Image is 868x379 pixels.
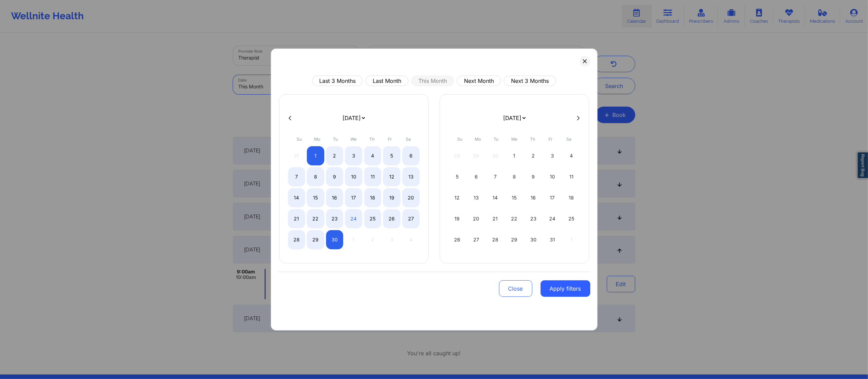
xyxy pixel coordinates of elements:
div: Sun Sep 07 2025 [288,167,305,186]
div: Tue Sep 16 2025 [326,188,344,207]
div: Tue Oct 07 2025 [487,167,504,186]
abbr: Wednesday [351,137,357,142]
div: Fri Sep 19 2025 [383,188,401,207]
button: This Month [411,76,454,86]
abbr: Monday [475,137,481,142]
div: Tue Sep 30 2025 [326,230,344,249]
div: Sun Oct 26 2025 [449,230,466,249]
div: Tue Sep 09 2025 [326,167,344,186]
abbr: Saturday [566,137,571,142]
button: Close [499,280,532,297]
div: Fri Oct 10 2025 [544,167,561,186]
div: Thu Oct 23 2025 [525,209,542,228]
button: Next Month [457,76,501,86]
div: Wed Oct 15 2025 [506,188,523,207]
div: Sat Oct 18 2025 [563,188,580,207]
div: Tue Oct 28 2025 [487,230,504,249]
div: Wed Oct 01 2025 [506,146,523,165]
abbr: Sunday [457,137,462,142]
div: Sun Sep 14 2025 [288,188,305,207]
abbr: Tuesday [494,137,499,142]
div: Sat Sep 20 2025 [402,188,420,207]
abbr: Friday [388,137,392,142]
div: Fri Oct 24 2025 [544,209,561,228]
div: Mon Sep 22 2025 [307,209,324,228]
abbr: Thursday [530,137,535,142]
button: Last Month [366,76,408,86]
div: Sat Sep 06 2025 [402,146,420,165]
div: Tue Sep 23 2025 [326,209,344,228]
button: Apply filters [541,280,590,297]
div: Tue Oct 21 2025 [487,209,504,228]
div: Thu Oct 09 2025 [525,167,542,186]
div: Thu Sep 25 2025 [364,209,382,228]
div: Sat Sep 13 2025 [402,167,420,186]
div: Thu Sep 11 2025 [364,167,382,186]
div: Sat Oct 11 2025 [563,167,580,186]
div: Thu Oct 30 2025 [525,230,542,249]
div: Fri Sep 26 2025 [383,209,401,228]
div: Mon Oct 06 2025 [467,167,485,186]
div: Tue Sep 02 2025 [326,146,344,165]
button: Last 3 Months [312,76,363,86]
div: Wed Oct 08 2025 [506,167,523,186]
div: Sat Oct 25 2025 [563,209,580,228]
div: Sat Oct 04 2025 [563,146,580,165]
div: Sun Oct 19 2025 [449,209,466,228]
div: Mon Sep 15 2025 [307,188,324,207]
div: Thu Oct 02 2025 [525,146,542,165]
div: Wed Sep 10 2025 [345,167,362,186]
div: Fri Sep 12 2025 [383,167,401,186]
abbr: Tuesday [333,137,338,142]
div: Mon Sep 01 2025 [307,146,324,165]
div: Sun Sep 21 2025 [288,209,305,228]
div: Mon Sep 08 2025 [307,167,324,186]
div: Mon Oct 13 2025 [467,188,485,207]
div: Thu Sep 04 2025 [364,146,382,165]
div: Sat Sep 27 2025 [402,209,420,228]
div: Sun Oct 05 2025 [449,167,466,186]
div: Thu Sep 18 2025 [364,188,382,207]
div: Mon Sep 29 2025 [307,230,324,249]
abbr: Saturday [406,137,411,142]
div: Sun Oct 12 2025 [449,188,466,207]
button: Next 3 Months [504,76,556,86]
div: Sun Sep 28 2025 [288,230,305,249]
div: Thu Oct 16 2025 [525,188,542,207]
div: Wed Oct 29 2025 [506,230,523,249]
div: Fri Oct 03 2025 [544,146,561,165]
div: Fri Sep 05 2025 [383,146,401,165]
abbr: Sunday [297,137,302,142]
div: Wed Sep 24 2025 [345,209,362,228]
div: Tue Oct 14 2025 [487,188,504,207]
div: Wed Oct 22 2025 [506,209,523,228]
div: Fri Oct 31 2025 [544,230,561,249]
abbr: Wednesday [511,137,518,142]
abbr: Friday [549,137,553,142]
div: Mon Oct 20 2025 [467,209,485,228]
abbr: Monday [314,137,321,142]
div: Wed Sep 17 2025 [345,188,362,207]
div: Mon Oct 27 2025 [467,230,485,249]
div: Wed Sep 03 2025 [345,146,362,165]
div: Fri Oct 17 2025 [544,188,561,207]
abbr: Thursday [369,137,374,142]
